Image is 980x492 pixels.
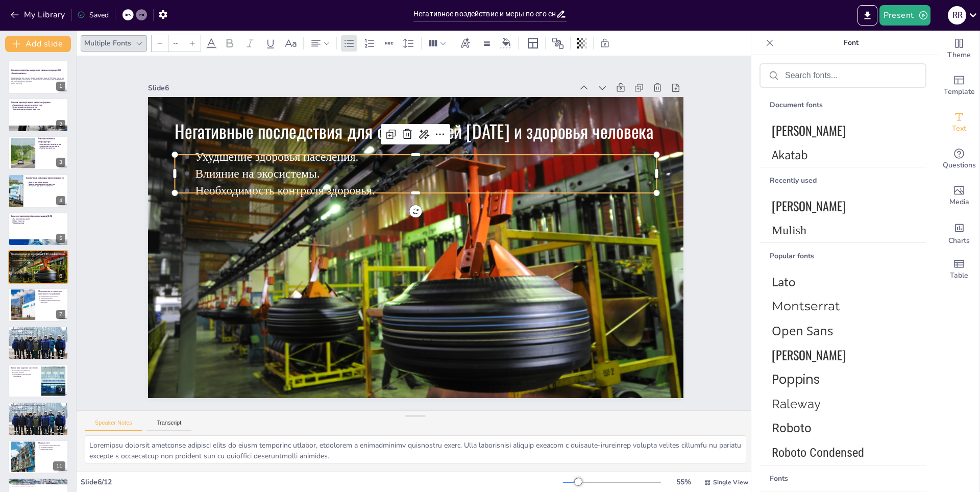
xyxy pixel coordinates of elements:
[939,214,979,251] div: Add charts and graphs
[56,234,65,243] div: 5
[56,348,65,357] div: 8
[8,288,68,322] div: 7
[13,104,65,106] p: Производственный процесс включает несколько этапов.
[759,92,926,118] div: Document fonts
[950,270,968,281] span: Table
[13,406,65,408] p: Снижение биоразнообразия.
[947,50,971,61] span: Theme
[13,330,65,332] p: Альтернативные материалы.
[40,147,65,149] p: Развитая транспортная сеть.
[26,177,65,180] p: Экологическая обстановка в районе предприятия
[13,333,65,335] p: Продление срока службы шин.
[481,35,493,52] div: Border settings
[772,224,910,237] span: Mulish
[40,444,65,446] p: Необходимость эффективных мер.
[11,101,65,104] p: Описание производственного процесса и продукции
[939,67,979,104] div: Add ready made slides
[38,441,65,445] p: Подводя итог
[82,36,133,50] div: Multiple Fonts
[772,446,910,460] span: Roboto Condensed
[939,178,979,214] div: Add images, graphics, shapes or video
[85,420,142,431] button: Speaker Notes
[772,371,910,388] span: Poppins
[759,167,926,193] div: Recently used
[948,5,966,26] button: r r
[939,104,979,141] div: Add text boxes
[11,83,65,85] p: Generated with [URL]
[772,421,910,435] span: Roboto
[13,218,65,220] p: Выбросы загрязняющих веществ.
[29,185,65,187] p: Необходимость природоохранных мероприятий.
[13,258,65,260] p: Влияние на экосистемы.
[426,35,449,52] div: Column Count
[56,196,65,205] div: 4
[13,485,65,487] p: Снижение негативного воздействия.
[29,181,65,183] p: Высокий уровень загрязнения воздуха.
[11,77,65,83] p: Данная презентация рассматривает негативное воздействие, оказываемое ПАО «Нижнекамскшина» на окру...
[8,250,68,284] div: 6
[948,235,970,247] span: Charts
[8,98,68,132] div: 2
[857,5,877,26] button: Export to PowerPoint
[56,82,65,91] div: 1
[11,253,65,256] p: Негативные последствия для окружающей [DATE] и здоровья человека
[11,479,65,482] p: Заключение
[939,31,979,67] div: Change the overall theme
[5,36,71,52] button: Add slide
[40,300,65,303] p: Принципы наилучших доступных технологий.
[40,143,65,145] p: Завод находится в промышленной зоне.
[457,35,473,52] div: Text effects
[8,440,68,474] div: 11
[413,7,556,21] input: Insert title
[671,477,696,487] div: 55 %
[772,346,910,364] span: Oswald
[8,174,68,208] div: 4
[40,446,65,448] p: Устойчивое развитие.
[56,120,65,129] div: 2
[286,35,640,357] p: Влияние на экосистемы.
[11,366,38,370] p: Риски для здоровья населения
[13,222,65,224] p: Образование отходов.
[29,183,65,185] p: Превышение предельно допустимых концентраций.
[38,137,65,143] p: Месторасположение и инфраструктура
[13,332,65,334] p: Аддитивное производство.
[146,420,192,431] button: Transcript
[759,465,926,491] div: Fonts
[85,435,746,463] textarea: Loremipsu dolorsit ametconse adipisci elits do eiusm temporinc utlabor, etdolorem a enimadminimv ...
[713,478,748,486] span: Single View
[13,106,65,108] p: Вторичная переработка побочных материалов.
[13,220,65,222] p: Сбросы сточных вод.
[40,298,65,300] p: Утилизация отходов.
[8,326,68,360] div: 8
[552,37,564,50] span: Position
[13,409,65,411] p: Загрязнение водоемов.
[40,296,65,298] p: Модернизация систем очистки.
[8,212,68,246] div: 5
[778,31,924,55] p: Font
[943,160,976,171] span: Questions
[11,327,65,330] p: Альтернативы и инновации
[13,407,65,409] p: Ухудшение состояния почвы.
[38,290,65,296] p: Мероприятия по снижению негативного воздействия
[759,243,926,269] div: Popular fonts
[13,370,38,372] p: Повышение заболеваемости.
[772,121,910,139] span: Oswald
[13,373,38,377] p: Необходимость экологических мероприятий.
[297,23,651,345] p: Ухудшение здоровья населения.
[8,136,68,170] div: 3
[56,272,65,281] div: 6
[56,158,65,167] div: 3
[8,364,68,398] div: 9
[772,146,910,163] span: Akatab
[81,477,563,487] div: Slide 6 / 12
[772,274,910,289] span: Lato
[499,38,514,48] div: Background color
[53,424,65,433] div: 10
[948,6,966,24] div: r r
[879,5,930,26] button: Present
[40,145,65,147] p: Энергоснабжение и водоснабжение.
[944,86,975,97] span: Template
[13,483,65,485] p: Внедрение современных технологий.
[525,35,541,52] div: Layout
[772,196,910,215] span: Oswald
